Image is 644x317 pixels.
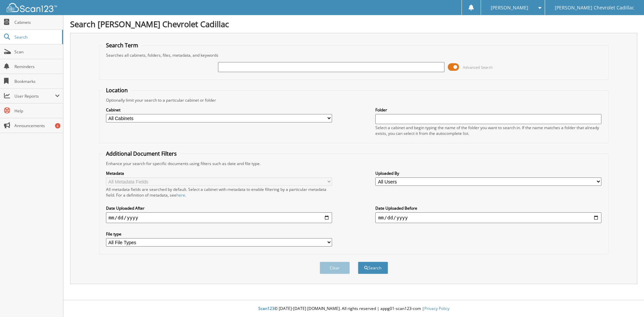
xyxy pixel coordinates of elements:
[106,187,332,198] div: All metadata fields are searched by default. Select a cabinet with metadata to enable filtering b...
[103,161,605,166] div: Enhance your search for specific documents using filters such as date and file type.
[375,212,601,223] input: end
[103,42,142,49] legend: Search Term
[14,49,60,55] span: Scan
[424,306,449,311] a: Privacy Policy
[491,6,528,10] span: [PERSON_NAME]
[176,192,185,198] a: here
[258,306,274,311] span: Scan123
[375,107,601,113] label: Folder
[106,170,332,176] label: Metadata
[106,231,332,237] label: File type
[463,65,493,70] span: Advanced Search
[358,262,388,274] button: Search
[106,212,332,223] input: start
[375,170,601,176] label: Uploaded By
[14,78,60,84] span: Bookmarks
[14,108,60,114] span: Help
[14,64,60,69] span: Reminders
[63,301,644,317] div: © [DATE]-[DATE] [DOMAIN_NAME]. All rights reserved | appg01-scan123-com |
[7,3,57,12] img: scan123-logo-white.svg
[106,205,332,211] label: Date Uploaded After
[375,125,601,136] div: Select a cabinet and begin typing the name of the folder you want to search in. If the name match...
[103,97,605,103] div: Optionally limit your search to a particular cabinet or folder
[103,87,131,94] legend: Location
[14,19,60,25] span: Cabinets
[103,52,605,58] div: Searches all cabinets, folders, files, metadata, and keywords
[375,205,601,211] label: Date Uploaded Before
[106,107,332,113] label: Cabinet
[555,6,634,10] span: [PERSON_NAME] Chevrolet Cadillac
[70,18,637,30] h1: Search [PERSON_NAME] Chevrolet Cadillac
[14,123,60,128] span: Announcements
[14,34,59,40] span: Search
[103,150,180,157] legend: Additional Document Filters
[55,123,60,128] div: 6
[320,262,350,274] button: Clear
[14,93,55,99] span: User Reports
